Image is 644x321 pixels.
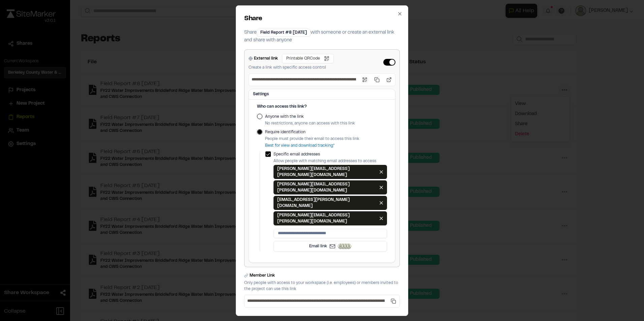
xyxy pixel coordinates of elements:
img: Micah Trembath 's profile [343,244,349,249]
p: Create a link with specific access control [249,65,334,71]
label: Require identification [265,129,359,135]
img: Josh Cooper's profile [341,244,346,249]
span: [PERSON_NAME][EMAIL_ADDRESS][PERSON_NAME][DOMAIN_NAME] [277,181,378,193]
div: Field Report #8 [DATE] [257,29,311,37]
p: Best for view and download tracking* [265,143,359,149]
img: Robert Gaskins's profile [338,244,343,249]
button: Email linkRobert Gaskins's profileJosh Cooper's profileMicah Trembath 's profileJames A. Fisk's p... [273,241,387,252]
p: Allow people with matching email addresses to access [273,158,387,164]
h3: Settings [253,91,391,97]
span: [PERSON_NAME][EMAIL_ADDRESS][PERSON_NAME][DOMAIN_NAME] [277,166,378,178]
label: Specific email addresses [273,151,387,157]
h4: Who can access this link? [257,104,387,110]
p: Only people with access to your workspace (i.e. employees) or members invited to the project can ... [244,280,400,292]
span: [PERSON_NAME][EMAIL_ADDRESS][PERSON_NAME][DOMAIN_NAME] [277,212,378,224]
label: Anyone with the link [265,114,355,120]
span: Email link [309,243,327,249]
p: No restrictions, anyone can access with this link [265,120,355,127]
p: People must provide their email to access this link [265,136,359,142]
span: [EMAIL_ADDRESS][PERSON_NAME][DOMAIN_NAME] [277,197,378,209]
h2: Share [244,14,400,24]
label: Member Link [250,273,275,279]
label: External link [254,56,278,62]
button: Printable QRCode [282,54,334,63]
img: James A. Fisk's profile [346,244,351,249]
p: Share with someone or create an external link and share with anyone [244,29,400,44]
